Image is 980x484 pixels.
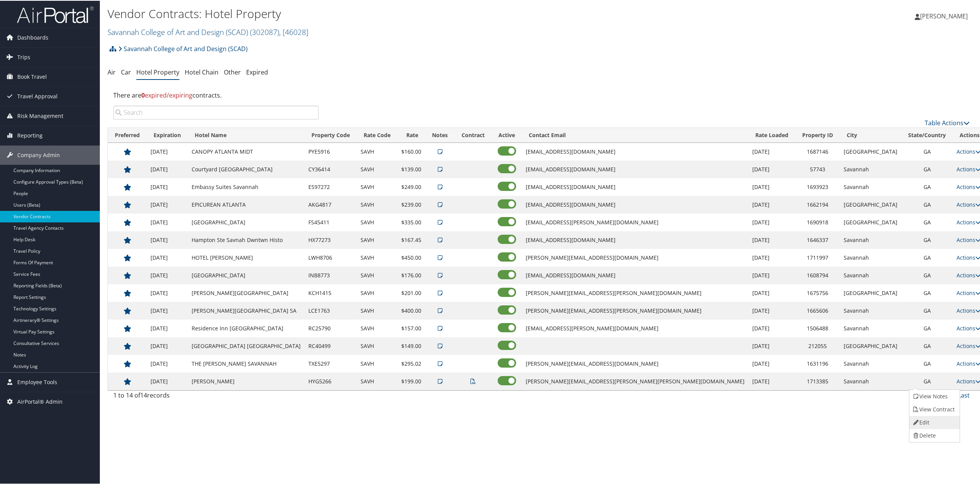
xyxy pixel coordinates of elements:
td: GA [901,213,953,230]
td: 1665606 [795,301,840,319]
a: Hotel Chain [185,67,219,76]
td: GA [901,319,953,336]
td: CY36414 [305,160,357,177]
td: Savannah [840,230,901,248]
td: GA [901,336,953,354]
td: [DATE] [147,283,188,301]
th: Property Code: activate to sort column ascending [305,127,357,142]
td: CANOPY ATLANTA MIDT [188,142,305,160]
td: Courtyard [GEOGRAPHIC_DATA] [188,160,305,177]
td: SAVH [357,372,397,390]
td: [GEOGRAPHIC_DATA] [GEOGRAPHIC_DATA] [188,336,305,354]
td: PYE5916 [305,142,357,160]
td: SAVH [357,266,397,283]
td: $139.00 [397,160,425,177]
td: SAVH [357,336,397,354]
a: Hotel Property [136,67,179,76]
td: [DATE] [748,213,795,230]
th: Active: activate to sort column ascending [492,127,522,142]
td: KCH1415 [305,283,357,301]
a: Edit [909,415,958,428]
span: [PERSON_NAME] [920,11,968,20]
a: View Notes [909,389,958,402]
td: Residence Inn [GEOGRAPHIC_DATA] [188,319,305,336]
td: [GEOGRAPHIC_DATA] [188,266,305,283]
span: Travel Approval [17,86,58,105]
td: [EMAIL_ADDRESS][DOMAIN_NAME] [522,195,748,213]
td: [PERSON_NAME][GEOGRAPHIC_DATA] [188,283,305,301]
td: 1631196 [795,354,840,372]
td: [PERSON_NAME][EMAIL_ADDRESS][PERSON_NAME][PERSON_NAME][DOMAIN_NAME] [522,372,748,390]
th: Contact Email: activate to sort column ascending [522,127,748,142]
td: 1675756 [795,283,840,301]
td: [EMAIL_ADDRESS][PERSON_NAME][DOMAIN_NAME] [522,319,748,336]
img: airportal-logo.png [17,5,94,23]
td: [DATE] [748,142,795,160]
span: Employee Tools [17,372,57,391]
td: HYG5266 [305,372,357,390]
td: SAVH [357,160,397,177]
td: [DATE] [147,177,188,195]
span: ( 302087 ) [250,26,279,36]
td: [PERSON_NAME][GEOGRAPHIC_DATA] SA [188,301,305,319]
td: LCE1763 [305,301,357,319]
span: Book Travel [17,66,47,86]
span: Trips [17,47,30,66]
div: 1 to 14 of records [113,390,319,403]
td: $176.00 [397,266,425,283]
td: Hampton Ste Savnah Dwntwn Histo [188,230,305,248]
a: [PERSON_NAME] [915,4,975,27]
td: [GEOGRAPHIC_DATA] [840,213,901,230]
td: GA [901,372,953,390]
td: [DATE] [748,372,795,390]
td: [GEOGRAPHIC_DATA] [188,213,305,230]
td: [DATE] [147,248,188,266]
td: SAVH [357,213,397,230]
td: SAVH [357,248,397,266]
td: GA [901,195,953,213]
th: City: activate to sort column ascending [840,127,901,142]
td: $160.00 [397,142,425,160]
td: [DATE] [748,248,795,266]
td: [DATE] [147,301,188,319]
td: [GEOGRAPHIC_DATA] [840,283,901,301]
td: [EMAIL_ADDRESS][DOMAIN_NAME] [522,177,748,195]
td: RC40499 [305,336,357,354]
td: [DATE] [748,354,795,372]
td: $450.00 [397,248,425,266]
a: View Contract [909,402,958,415]
td: SAVH [357,319,397,336]
td: HOTEL [PERSON_NAME] [188,248,305,266]
td: GA [901,142,953,160]
td: HX77273 [305,230,357,248]
td: THE [PERSON_NAME] SAVANNAH [188,354,305,372]
td: [PERSON_NAME][EMAIL_ADDRESS][PERSON_NAME][DOMAIN_NAME] [522,283,748,301]
td: $249.00 [397,177,425,195]
td: [DATE] [147,213,188,230]
td: 1608794 [795,266,840,283]
td: Savannah [840,248,901,266]
td: SAVH [357,283,397,301]
td: SAVH [357,195,397,213]
td: ES97272 [305,177,357,195]
td: [PERSON_NAME] [188,372,305,390]
td: GA [901,354,953,372]
span: Reporting [17,125,43,144]
td: [DATE] [147,354,188,372]
td: LWH8706 [305,248,357,266]
td: [DATE] [748,230,795,248]
td: $199.00 [397,372,425,390]
td: [EMAIL_ADDRESS][DOMAIN_NAME] [522,142,748,160]
td: [PERSON_NAME][EMAIL_ADDRESS][DOMAIN_NAME] [522,248,748,266]
td: $149.00 [397,336,425,354]
td: Savannah [840,319,901,336]
th: Rate Loaded: activate to sort column ascending [748,127,795,142]
th: Rate Code: activate to sort column ascending [357,127,397,142]
td: SAVH [357,142,397,160]
span: , [ 46028 ] [279,26,308,36]
td: [DATE] [748,195,795,213]
span: Company Admin [17,145,60,164]
td: GA [901,177,953,195]
td: [DATE] [748,266,795,283]
a: Delete [909,428,958,441]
